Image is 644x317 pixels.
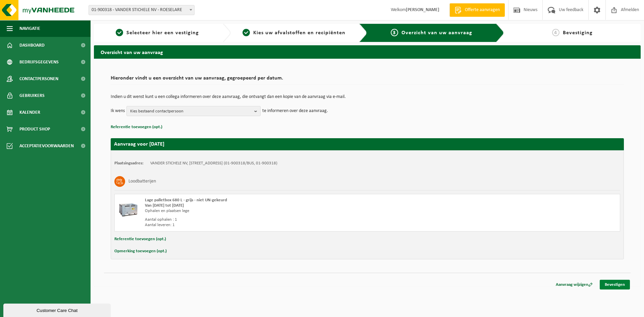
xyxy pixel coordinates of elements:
span: Selecteer hier een vestiging [126,30,199,36]
span: Bedrijfsgegevens [19,54,59,70]
div: Aantal leveren: 1 [145,222,394,228]
span: Gebruikers [19,87,45,104]
p: Indien u dit wenst kunt u een collega informeren over deze aanvraag, die ontvangt dan een kopie v... [111,95,624,99]
span: Contactpersonen [19,70,58,87]
button: Opmerking toevoegen (opt.) [114,247,167,256]
h2: Overzicht van uw aanvraag [94,45,641,58]
span: Kies uw afvalstoffen en recipiënten [253,30,345,36]
span: Navigatie [19,20,40,37]
span: Dashboard [19,37,45,54]
span: 1 [116,29,123,36]
a: Aanvraag wijzigen [551,280,598,289]
a: 2Kies uw afvalstoffen en recipiënten [234,29,354,37]
td: VANDER STICHELE NV, [STREET_ADDRESS] (01-900318/BUS, 01-900318) [150,161,277,166]
a: 1Selecteer hier een vestiging [97,29,217,37]
button: Referentie toevoegen (opt.) [111,123,162,131]
p: Ik wens [111,106,125,116]
span: 2 [243,29,250,36]
span: 01-900318 - VANDER STICHELE NV - ROESELARE [89,5,195,15]
a: Offerte aanvragen [449,3,505,17]
span: Overzicht van uw aanvraag [401,30,472,36]
strong: Aanvraag voor [DATE] [114,142,164,147]
h3: Loodbatterijen [128,176,156,187]
p: te informeren over deze aanvraag. [262,106,328,116]
div: Aantal ophalen : 1 [145,217,394,222]
strong: Van [DATE] tot [DATE] [145,203,184,208]
a: Bevestigen [600,280,630,289]
img: PB-LB-0680-HPE-GY-01.png [118,198,138,218]
strong: Plaatsingsadres: [114,161,144,165]
span: Lage palletbox 680 L - grijs - niet UN-gekeurd [145,198,227,202]
strong: [PERSON_NAME] [406,7,439,12]
button: Kies bestaand contactpersoon [126,106,261,116]
span: Acceptatievoorwaarden [19,138,74,154]
span: Product Shop [19,121,50,138]
iframe: chat widget [3,302,112,317]
span: Bevestiging [563,30,593,36]
button: Referentie toevoegen (opt.) [114,235,166,244]
span: 01-900318 - VANDER STICHELE NV - ROESELARE [89,5,194,15]
span: Kalender [19,104,40,121]
span: Kies bestaand contactpersoon [130,106,252,116]
span: 4 [552,29,559,36]
span: Offerte aanvragen [463,7,501,13]
span: 3 [391,29,398,36]
h2: Hieronder vindt u een overzicht van uw aanvraag, gegroepeerd per datum. [111,75,624,85]
div: Ophalen en plaatsen lege [145,208,394,214]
